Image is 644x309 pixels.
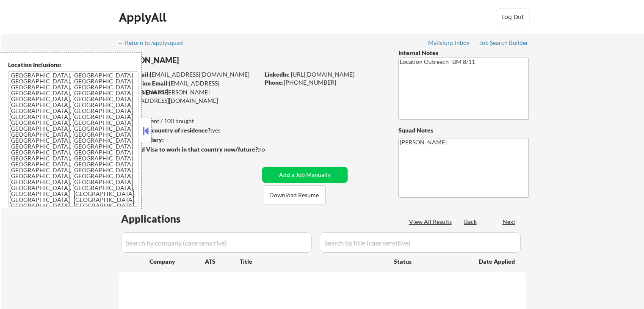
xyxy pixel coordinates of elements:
[398,49,529,57] div: Internal Notes
[119,88,259,105] div: [PERSON_NAME][EMAIL_ADDRESS][DOMAIN_NAME]
[149,257,205,266] div: Company
[479,257,516,266] div: Date Applied
[121,232,312,253] input: Search by company (case sensitive)
[8,61,138,69] div: Location Inclusions:
[205,257,240,266] div: ATS
[119,55,293,66] div: [PERSON_NAME]
[428,40,470,46] div: Mailslurp Inbox
[121,214,205,224] div: Applications
[240,257,386,266] div: Title
[263,185,326,204] button: Download Resume
[409,218,454,226] div: View All Results
[428,39,470,48] a: Mailslurp Inbox
[464,218,478,226] div: Back
[118,39,191,48] a: ← Return to /applysquad
[118,117,259,125] div: 85 sent / 100 bought
[265,78,384,87] div: [PHONE_NUMBER]
[258,145,282,154] div: no
[496,8,530,25] button: Log Out
[262,167,348,183] button: Add a Job Manually
[291,71,354,78] a: [URL][DOMAIN_NAME]
[394,254,467,269] div: Status
[265,79,284,86] strong: Phone:
[320,232,521,253] input: Search by title (case sensitive)
[119,10,169,25] div: ApplyAll
[479,39,529,48] a: Job Search Builder
[118,40,191,46] div: ← Return to /applysquad
[118,126,257,135] div: yes
[119,70,259,79] div: [EMAIL_ADDRESS][DOMAIN_NAME]
[479,40,529,46] div: Job Search Builder
[503,218,516,226] div: Next
[119,146,260,153] strong: Will need Visa to work in that country now/future?:
[118,127,212,134] strong: Can work in country of residence?:
[398,126,529,135] div: Squad Notes
[119,79,259,96] div: [EMAIL_ADDRESS][DOMAIN_NAME]
[265,71,290,78] strong: LinkedIn:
